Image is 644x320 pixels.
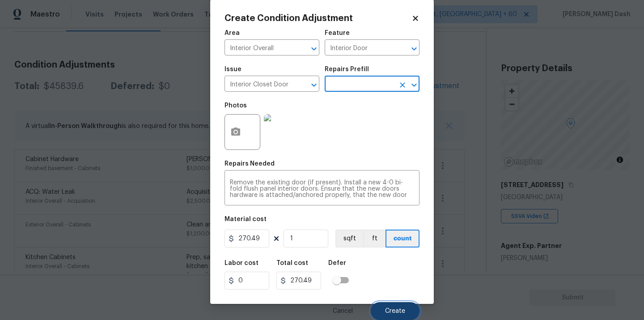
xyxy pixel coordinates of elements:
h5: Feature [325,30,350,36]
button: Open [308,43,320,55]
button: Clear [396,79,409,91]
h5: Repairs Needed [225,161,275,167]
h5: Repairs Prefill [325,66,369,73]
h5: Labor cost [225,260,258,266]
h5: Photos [225,102,247,109]
button: Open [408,43,420,55]
button: Cancel [318,302,367,320]
textarea: Remove the existing door (if present). Install a new 4-0 bi-fold flush panel interior doors. Ensu... [230,179,414,198]
h2: Create Condition Adjustment [225,14,411,23]
h5: Total cost [276,260,308,266]
button: Create [371,302,419,320]
button: ft [363,230,386,247]
h5: Issue [225,66,241,73]
h5: Material cost [225,216,267,222]
h5: Defer [328,260,346,266]
span: Create [385,308,405,315]
button: sqft [335,230,363,247]
span: Cancel [333,308,353,315]
h5: Area [225,30,240,36]
button: count [386,230,419,247]
button: Open [308,79,320,91]
button: Open [408,79,420,91]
